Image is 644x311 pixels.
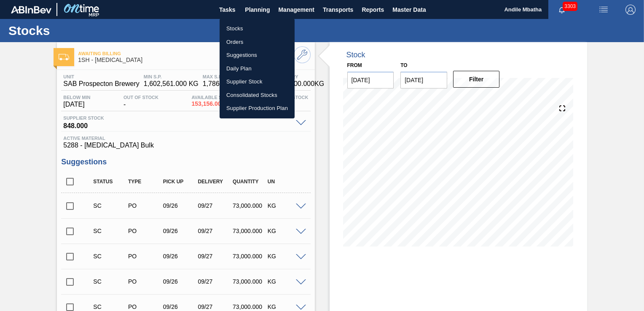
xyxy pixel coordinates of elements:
[220,88,295,102] a: Consolidated Stocks
[220,62,295,75] a: Daily Plan
[220,102,295,115] a: Supplier Production Plan
[220,35,295,49] a: Orders
[220,75,295,88] a: Supplier Stock
[220,22,295,35] a: Stocks
[220,48,295,62] a: Suggestions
